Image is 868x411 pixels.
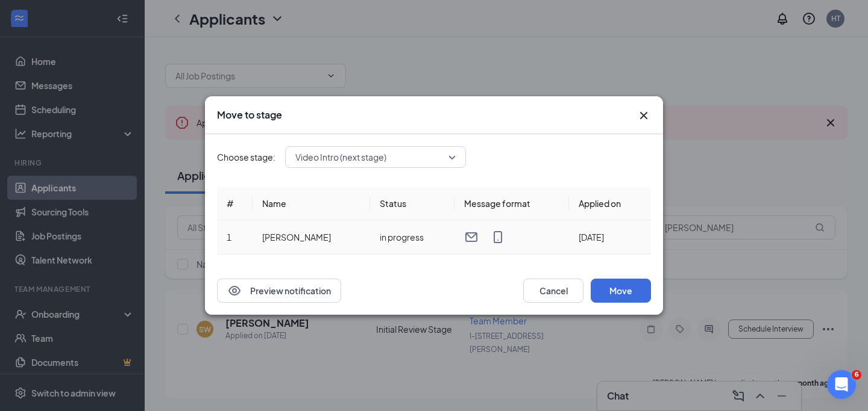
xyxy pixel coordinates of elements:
[189,5,212,28] button: Home
[57,319,67,329] button: Upload attachment
[34,7,54,26] img: Profile image for Say
[217,150,275,164] span: Choose stage:
[43,145,231,195] div: So if we want to reengage them do not remove them? But you are saying their info will remain if t...
[523,279,583,303] button: Cancel
[491,230,505,244] svg: MobileSms
[295,148,386,166] span: Video Intro (next stage)
[637,108,651,123] svg: Cross
[569,220,651,255] td: [DATE]
[227,283,242,298] svg: Eye
[370,187,454,220] th: Status
[19,319,28,329] button: Emoji picker
[464,230,479,244] svg: Email
[217,108,282,122] h3: Move to stage
[637,108,651,123] button: Close
[227,232,231,243] span: 1
[10,294,231,314] textarea: Message…
[253,220,370,255] td: [PERSON_NAME]
[10,145,231,205] div: HR says…
[253,187,370,220] th: Name
[827,370,856,399] iframe: Intercom live chat
[45,49,212,58] span: [PERSON_NAME] - Onboarding Inquiry
[370,220,454,255] td: in progress
[10,204,231,323] div: Say says…
[53,152,222,188] div: So if we want to reengage them do not remove them? But you are saying their info will remain if t...
[591,279,651,303] button: Move
[19,41,222,66] a: [PERSON_NAME] - Onboarding Inquiry
[217,279,341,303] button: EyePreview notification
[852,370,861,380] span: 6
[8,5,31,28] button: go back
[217,187,253,220] th: #
[569,187,651,220] th: Applied on
[19,211,188,306] div: Yes, if you want to re-engage with them, please do not remove them. To clarify, their data is not...
[454,187,569,220] th: Message format
[10,204,198,313] div: Yes, if you want to re-engage with them, please do not remove them. To clarify, their data is not...
[207,314,226,333] button: Send a message…
[58,15,83,27] p: Active
[38,319,48,329] button: Gif picker
[212,5,233,26] div: Close
[58,6,75,15] h1: Say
